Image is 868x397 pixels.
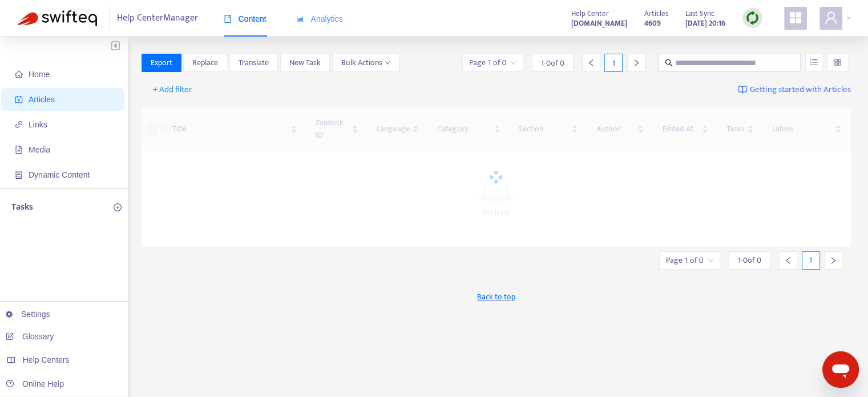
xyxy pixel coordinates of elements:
[644,7,668,20] span: Articles
[15,70,23,78] span: home
[144,81,201,99] button: + Add filter
[29,120,47,129] span: Links
[6,379,64,388] a: Online Help
[571,7,609,20] span: Help Center
[685,7,714,20] span: Last Sync
[385,60,390,66] span: down
[745,11,760,25] img: sync.dc5367851b00ba804db3.png
[153,83,192,97] span: + Add filter
[604,54,623,72] div: 1
[332,54,399,72] button: Bulk Actionsdown
[142,54,181,72] button: Export
[114,203,122,211] span: plus-circle
[805,54,823,72] button: unordered-list
[341,57,390,69] span: Bulk Actions
[224,14,267,23] span: Content
[632,59,640,67] span: right
[571,17,627,30] strong: [DOMAIN_NAME]
[280,54,330,72] button: New Task
[183,54,227,72] button: Replace
[29,145,50,154] span: Media
[665,59,673,67] span: search
[738,254,761,266] span: 1 - 0 of 0
[15,121,23,129] span: link
[296,15,304,23] span: area-chart
[192,57,218,69] span: Replace
[685,17,725,30] strong: [DATE] 20:16
[784,256,792,264] span: left
[29,70,50,79] span: Home
[15,146,23,154] span: file-image
[29,95,55,104] span: Articles
[644,17,661,30] strong: 4609
[738,85,747,94] img: image-link
[15,95,23,103] span: account-book
[229,54,278,72] button: Translate
[6,332,54,341] a: Glossary
[151,57,172,69] span: Export
[23,355,70,364] span: Help Centers
[824,11,838,25] span: user
[829,256,837,264] span: right
[6,310,50,319] a: Settings
[15,171,23,179] span: container
[587,59,595,67] span: left
[117,7,198,29] span: Help Center Manager
[239,57,269,69] span: Translate
[738,81,851,99] a: Getting started with Articles
[571,17,627,30] a: [DOMAIN_NAME]
[802,251,820,270] div: 1
[822,351,859,388] iframe: Button to launch messaging window
[541,57,564,69] span: 1 - 0 of 0
[17,10,97,26] img: Swifteq
[289,57,321,69] span: New Task
[750,83,851,97] span: Getting started with Articles
[296,14,343,23] span: Analytics
[29,170,90,179] span: Dynamic Content
[224,15,232,23] span: book
[810,58,818,66] span: unordered-list
[789,11,802,25] span: appstore
[11,200,33,214] p: Tasks
[477,291,515,303] span: Back to top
